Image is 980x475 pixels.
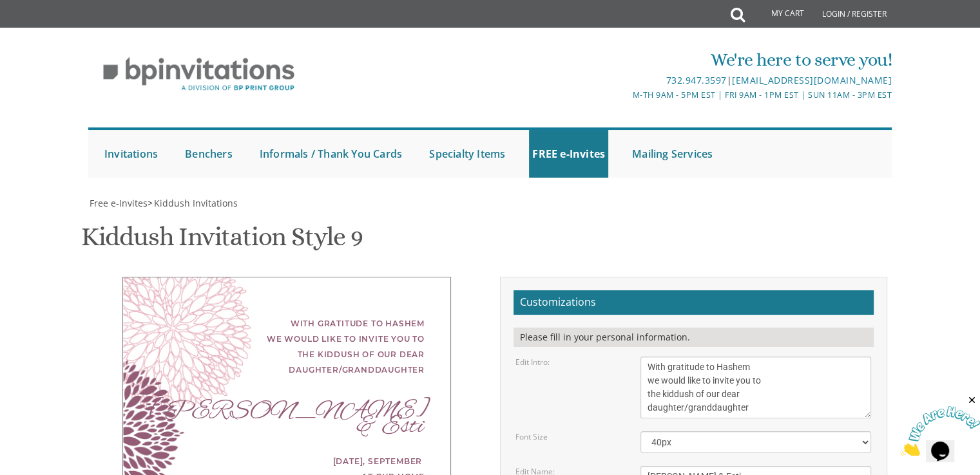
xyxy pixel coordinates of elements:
span: Free e-Invites [90,197,148,209]
label: Edit Intro: [515,357,550,368]
span: Kiddush Invitations [154,197,238,209]
a: [EMAIL_ADDRESS][DOMAIN_NAME] [732,74,892,86]
a: My Cart [744,1,813,27]
a: Free e-Invites [88,197,148,209]
iframe: chat widget [900,395,980,456]
span: > [148,197,238,209]
h1: Kiddush Invitation Style 9 [81,223,363,261]
label: Font Size [515,431,548,442]
a: 732.947.3597 [666,74,726,86]
a: Benchers [182,130,236,178]
div: With gratitude to Hashem we would like to invite you to the kiddush of our dear daughter/granddau... [149,316,425,378]
h2: Customizations [514,290,874,315]
div: [PERSON_NAME] & Esti [149,404,425,434]
a: Kiddush Invitations [153,197,238,209]
a: FREE e-Invites [529,130,608,178]
div: We're here to serve you! [357,47,892,73]
a: Informals / Thank You Cards [256,130,405,178]
div: | [357,73,892,88]
img: BP Invitation Loft [88,48,309,101]
a: Mailing Services [629,130,716,178]
div: Please fill in your personal information. [514,328,874,347]
div: M-Th 9am - 5pm EST | Fri 9am - 1pm EST | Sun 11am - 3pm EST [357,88,892,102]
a: Invitations [101,130,161,178]
a: Specialty Items [426,130,508,178]
textarea: With gratitude to Hashem we would like to invite you to the kiddush of our dear daughter/granddau... [640,357,871,418]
